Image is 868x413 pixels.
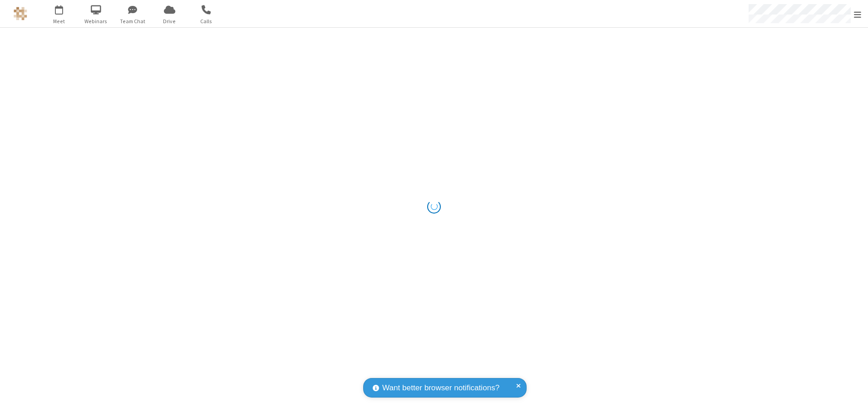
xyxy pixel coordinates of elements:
[382,382,499,394] span: Want better browser notifications?
[116,17,150,25] span: Team Chat
[189,17,223,25] span: Calls
[79,17,113,25] span: Webinars
[14,7,27,20] img: QA Selenium DO NOT DELETE OR CHANGE
[153,17,187,25] span: Drive
[42,17,76,25] span: Meet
